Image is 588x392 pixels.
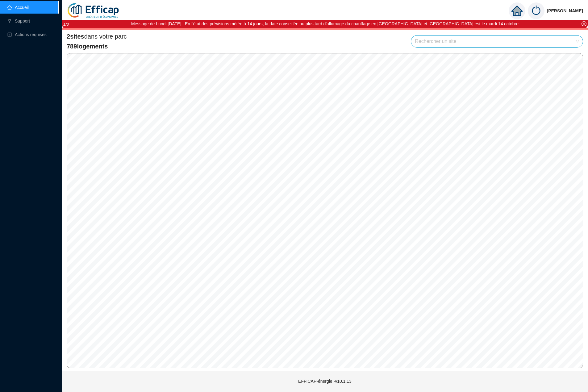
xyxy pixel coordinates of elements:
[298,379,352,384] span: EFFICAP-énergie - v10.1.13
[67,32,127,41] span: dans votre parc
[67,42,127,51] span: 789 logements
[7,5,29,10] a: homeAccueil
[582,21,586,26] span: close-circle
[15,32,47,37] span: Actions requises
[511,5,523,16] span: home
[63,22,69,27] i: 1 / 3
[67,53,583,368] canvas: Map
[547,1,583,21] span: [PERSON_NAME]
[528,2,544,19] img: power
[67,33,84,40] span: 2 sites
[7,32,12,37] span: check-square
[7,19,30,23] a: questionSupport
[131,21,519,27] div: Message de Lundi [DATE] : En l'état des prévisions météo à 14 jours, la date conseillée au plus t...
